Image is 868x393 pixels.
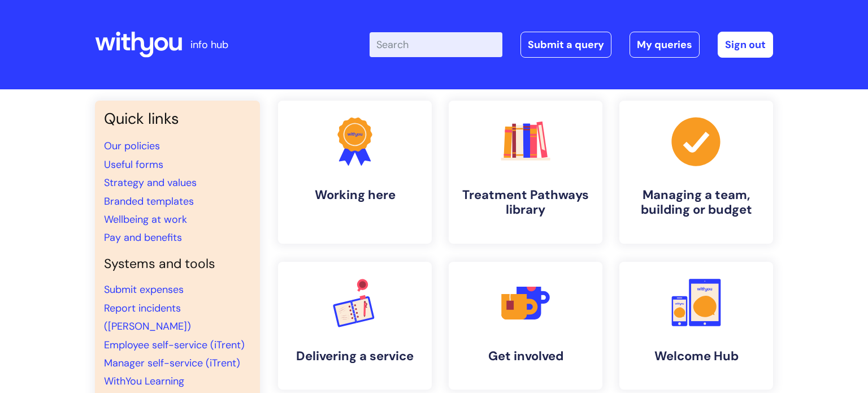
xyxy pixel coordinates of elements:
h4: Delivering a service [287,349,423,364]
h4: Working here [287,188,423,202]
a: Managing a team, building or budget [619,101,773,244]
a: Strategy and values [104,176,197,189]
div: | - [370,32,773,58]
a: Our policies [104,139,160,153]
a: Manager self-service (iTrent) [104,356,240,370]
h4: Welcome Hub [628,349,764,364]
p: info hub [190,36,228,54]
h4: Get involved [458,349,593,364]
a: Get involved [449,262,602,390]
a: Submit a query [520,32,611,58]
a: My queries [630,32,700,58]
a: Useful forms [104,158,163,171]
h4: Systems and tools [104,256,251,272]
a: Employee self-service (iTrent) [104,338,245,352]
h4: Treatment Pathways library [458,188,593,218]
a: WithYou Learning [104,374,184,388]
a: Report incidents ([PERSON_NAME]) [104,301,191,333]
a: Treatment Pathways library [449,101,602,244]
a: Wellbeing at work [104,213,187,226]
a: Delivering a service [278,262,432,390]
a: Welcome Hub [619,262,773,390]
a: Sign out [718,32,773,58]
a: Branded templates [104,195,194,208]
input: Search [370,32,502,57]
a: Pay and benefits [104,231,182,244]
h3: Quick links [104,110,251,128]
a: Submit expenses [104,283,184,296]
h4: Managing a team, building or budget [628,188,764,218]
a: Working here [278,101,432,244]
